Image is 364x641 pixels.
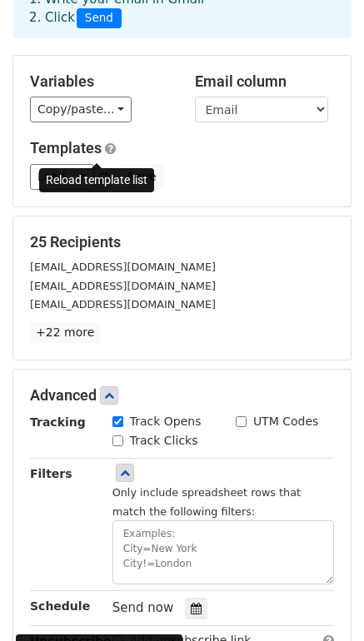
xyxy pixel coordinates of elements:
h5: Advanced [30,386,334,405]
strong: Tracking [30,415,86,429]
a: Templates [30,139,102,157]
span: Send now [112,600,174,615]
label: Track Clicks [130,432,198,450]
h5: Variables [30,72,170,91]
h5: Email column [195,72,335,91]
small: Only include spreadsheet rows that match the following filters: [112,486,301,518]
small: [EMAIL_ADDRESS][DOMAIN_NAME] [30,298,216,311]
label: Track Opens [130,413,202,430]
small: [EMAIL_ADDRESS][DOMAIN_NAME] [30,280,216,292]
span: Send [77,8,122,28]
label: UTM Codes [253,413,318,430]
div: Reload template list [39,168,154,192]
iframe: Chat Widget [281,561,364,641]
strong: Schedule [30,599,90,613]
h5: 25 Recipients [30,233,334,251]
a: Load... [30,164,94,190]
a: Copy/paste... [30,97,132,122]
a: +22 more [30,322,100,343]
strong: Filters [30,467,72,480]
small: [EMAIL_ADDRESS][DOMAIN_NAME] [30,261,216,273]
